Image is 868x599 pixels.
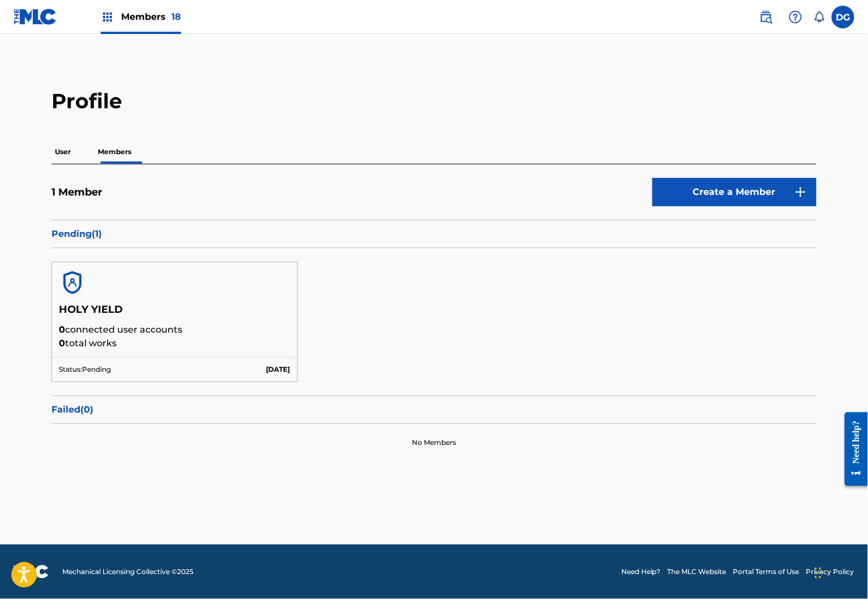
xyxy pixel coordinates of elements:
[59,323,290,337] p: connected user accounts
[14,9,57,25] img: MLC Logo
[59,269,86,296] img: account
[59,303,290,323] h5: HOLY YIELD
[668,567,727,577] a: The MLC Website
[51,186,102,199] h5: 1 Member
[806,567,854,577] a: Privacy Policy
[51,227,817,241] p: Pending ( 1 )
[755,6,777,28] a: Public Search
[652,178,817,206] a: Create a Member
[14,565,49,579] img: logo
[794,185,807,199] img: 9d2ae6d4665cec9f34b9.svg
[621,567,661,577] a: Need Help?
[733,567,800,577] a: Portal Terms of Use
[832,6,854,28] div: User Menu
[62,567,194,577] span: Mechanical Licensing Collective © 2025
[59,337,290,350] p: total works
[815,556,822,590] div: Drag
[59,364,111,375] p: Status: Pending
[51,403,817,417] p: Failed ( 0 )
[836,400,868,499] iframe: Resource Center
[784,6,807,28] div: Help
[94,140,135,164] p: Members
[412,437,456,448] p: No Members
[789,10,802,24] img: help
[51,88,817,114] h2: Profile
[101,10,114,24] img: Top Rightsholders
[59,324,65,335] span: 0
[51,140,74,164] p: User
[759,10,773,24] img: search
[121,10,181,23] span: Members
[171,11,181,22] span: 18
[267,364,290,375] p: [DATE]
[59,338,65,349] span: 0
[814,11,825,23] div: Notifications
[811,545,868,599] iframe: Chat Widget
